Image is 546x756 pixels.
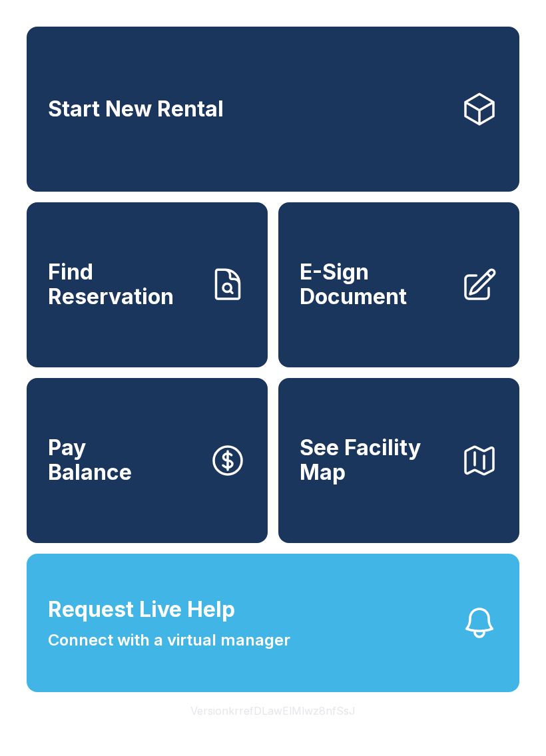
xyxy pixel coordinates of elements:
button: VersionkrrefDLawElMlwz8nfSsJ [180,692,366,729]
span: Find Reservation [48,260,198,309]
span: Connect with a virtual manager [48,628,290,652]
span: E-Sign Document [300,260,450,309]
span: Pay Balance [48,436,132,484]
button: See Facility Map [278,378,519,543]
span: Request Live Help [48,594,235,626]
button: Request Live HelpConnect with a virtual manager [27,554,519,692]
a: Start New Rental [27,27,519,192]
a: E-Sign Document [278,202,519,367]
button: PayBalance [27,378,268,543]
a: Find Reservation [27,202,268,367]
span: See Facility Map [300,436,450,484]
span: Start New Rental [48,97,224,122]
